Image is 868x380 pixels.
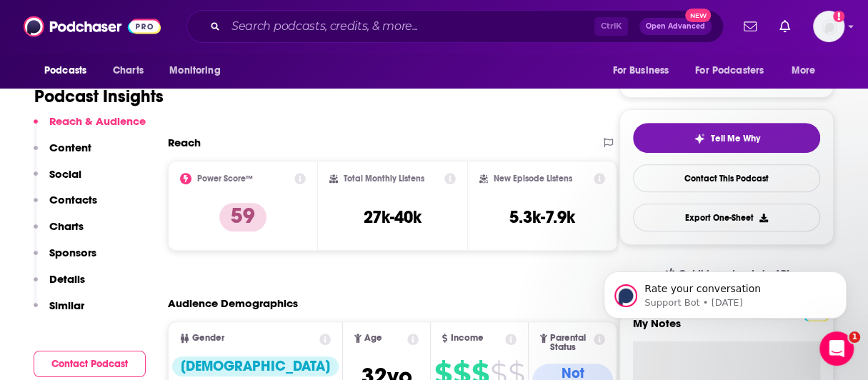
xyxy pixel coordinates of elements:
a: Contact This Podcast [633,164,820,192]
p: Reach & Audience [49,114,146,128]
h3: 5.3k-7.9k [509,206,575,228]
p: Charts [49,219,84,233]
span: Podcasts [44,61,86,81]
h2: Reach [168,136,201,149]
button: Similar [34,299,84,325]
span: Parental Status [550,334,591,352]
button: open menu [686,57,784,84]
span: Income [450,334,483,343]
h2: New Episode Listens [494,174,572,184]
button: Contacts [34,193,97,219]
span: New [685,9,711,22]
span: Tell Me Why [711,133,760,144]
button: open menu [34,57,105,84]
button: Social [34,167,81,194]
p: Content [49,141,91,154]
button: Contact Podcast [34,351,146,377]
img: User Profile [813,11,844,42]
h2: Total Monthly Listens [344,174,424,184]
button: Sponsors [34,246,96,272]
span: For Podcasters [695,61,764,81]
p: 59 [219,203,266,231]
a: Show notifications dropdown [774,14,796,39]
span: Gender [192,334,224,343]
span: More [792,61,816,81]
span: Logged in as N0elleB7 [813,11,844,42]
button: tell me why sparkleTell Me Why [633,123,820,153]
button: open menu [782,57,834,84]
div: Search podcasts, credits, & more... [186,10,724,43]
h1: Podcast Insights [34,86,164,107]
p: Similar [49,299,84,312]
button: Reach & Audience [34,114,146,141]
button: Open AdvancedNew [639,18,712,35]
a: Charts [104,57,152,84]
iframe: Intercom notifications message [582,241,868,341]
button: Export One-Sheet [633,204,820,231]
h2: Power Score™ [197,174,253,184]
iframe: Intercom live chat [819,331,854,366]
img: tell me why sparkle [694,133,705,144]
img: Podchaser - Follow, Share and Rate Podcasts [24,13,161,40]
span: Ctrl K [594,17,628,36]
a: Show notifications dropdown [738,14,762,39]
span: 1 [849,331,860,343]
div: [DEMOGRAPHIC_DATA] [172,356,339,376]
h2: Audience Demographics [168,296,298,310]
span: Age [364,334,382,343]
button: Content [34,141,91,167]
p: Sponsors [49,246,96,259]
button: Show profile menu [813,11,844,42]
svg: Add a profile image [833,11,844,22]
h3: 27k-40k [364,206,421,228]
p: Details [49,272,85,286]
span: Charts [113,61,144,81]
span: Monitoring [169,61,220,81]
button: Charts [34,219,84,246]
span: Open Advanced [646,23,705,30]
button: open menu [602,57,687,84]
p: Social [49,167,81,181]
button: Details [34,272,85,299]
span: For Business [612,61,669,81]
p: Contacts [49,193,97,206]
input: Search podcasts, credits, & more... [226,15,594,38]
button: open menu [159,57,239,84]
